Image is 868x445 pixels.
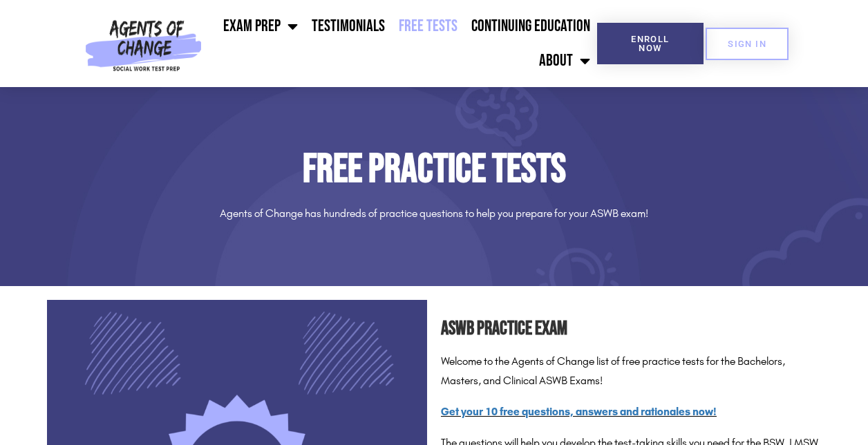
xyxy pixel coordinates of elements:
a: Exam Prep [216,9,305,44]
span: Enroll Now [619,35,681,53]
a: Continuing Education [464,9,597,44]
a: Free Tests [392,9,464,44]
a: SIGN IN [706,28,789,60]
h1: Free Practice Tests [47,149,821,190]
span: SIGN IN [728,39,766,48]
a: Testimonials [305,9,392,44]
a: Get your 10 free questions, answers and rationales now! [441,405,717,418]
p: Agents of Change has hundreds of practice questions to help you prepare for your ASWB exam! [47,204,821,224]
a: About [532,44,597,78]
p: Welcome to the Agents of Change list of free practice tests for the Bachelors, Masters, and Clini... [441,352,821,392]
h2: ASWB Practice Exam [441,314,821,345]
nav: Menu [207,9,597,78]
a: Enroll Now [597,23,704,64]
